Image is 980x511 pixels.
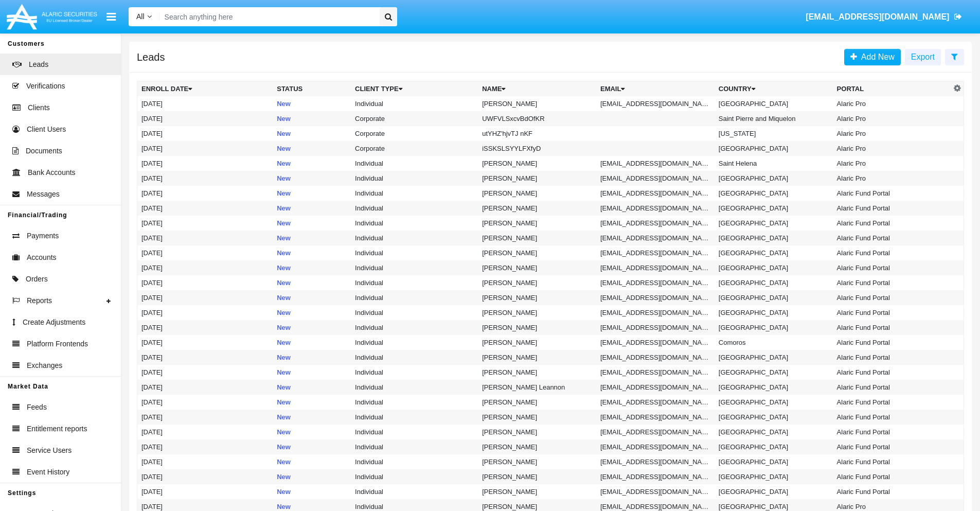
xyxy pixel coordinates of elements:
[478,335,596,350] td: [PERSON_NAME]
[715,141,833,156] td: [GEOGRAPHIC_DATA]
[273,350,351,365] td: New
[596,96,715,111] td: [EMAIL_ADDRESS][DOMAIN_NAME]
[478,141,596,156] td: iSSKSLSYYLFXfyD
[596,290,715,305] td: [EMAIL_ADDRESS][DOMAIN_NAME]
[273,141,351,156] td: New
[596,156,715,171] td: [EMAIL_ADDRESS][DOMAIN_NAME]
[137,156,273,171] td: [DATE]
[715,380,833,395] td: [GEOGRAPHIC_DATA]
[137,425,273,439] td: [DATE]
[596,231,715,245] td: [EMAIL_ADDRESS][DOMAIN_NAME]
[351,320,478,335] td: Individual
[273,201,351,216] td: New
[273,96,351,111] td: New
[596,171,715,186] td: [EMAIL_ADDRESS][DOMAIN_NAME]
[715,410,833,425] td: [GEOGRAPHIC_DATA]
[351,275,478,290] td: Individual
[351,260,478,275] td: Individual
[351,439,478,454] td: Individual
[137,216,273,231] td: [DATE]
[596,484,715,499] td: [EMAIL_ADDRESS][DOMAIN_NAME]
[715,395,833,410] td: [GEOGRAPHIC_DATA]
[478,81,596,97] th: Name
[351,395,478,410] td: Individual
[137,260,273,275] td: [DATE]
[833,454,951,469] td: Alaric Fund Portal
[833,469,951,484] td: Alaric Fund Portal
[137,350,273,365] td: [DATE]
[715,260,833,275] td: [GEOGRAPHIC_DATA]
[351,111,478,126] td: Corporate
[833,425,951,439] td: Alaric Fund Portal
[833,305,951,320] td: Alaric Fund Portal
[833,275,951,290] td: Alaric Fund Portal
[715,350,833,365] td: [GEOGRAPHIC_DATA]
[833,439,951,454] td: Alaric Fund Portal
[137,81,273,97] th: Enroll Date
[351,410,478,425] td: Individual
[478,156,596,171] td: [PERSON_NAME]
[273,380,351,395] td: New
[833,365,951,380] td: Alaric Fund Portal
[273,245,351,260] td: New
[137,126,273,141] td: [DATE]
[273,484,351,499] td: New
[715,186,833,201] td: [GEOGRAPHIC_DATA]
[27,445,72,456] span: Service Users
[273,439,351,454] td: New
[833,245,951,260] td: Alaric Fund Portal
[715,305,833,320] td: [GEOGRAPHIC_DATA]
[273,126,351,141] td: New
[351,425,478,439] td: Individual
[28,167,76,178] span: Bank Accounts
[596,320,715,335] td: [EMAIL_ADDRESS][DOMAIN_NAME]
[596,410,715,425] td: [EMAIL_ADDRESS][DOMAIN_NAME]
[715,454,833,469] td: [GEOGRAPHIC_DATA]
[351,186,478,201] td: Individual
[833,186,951,201] td: Alaric Fund Portal
[596,380,715,395] td: [EMAIL_ADDRESS][DOMAIN_NAME]
[478,454,596,469] td: [PERSON_NAME]
[715,111,833,126] td: Saint Pierre and Miquelon
[351,290,478,305] td: Individual
[596,186,715,201] td: [EMAIL_ADDRESS][DOMAIN_NAME]
[273,454,351,469] td: New
[351,350,478,365] td: Individual
[351,305,478,320] td: Individual
[478,365,596,380] td: [PERSON_NAME]
[833,96,951,111] td: Alaric Pro
[273,260,351,275] td: New
[715,484,833,499] td: [GEOGRAPHIC_DATA]
[273,156,351,171] td: New
[137,380,273,395] td: [DATE]
[478,201,596,216] td: [PERSON_NAME]
[273,171,351,186] td: New
[137,320,273,335] td: [DATE]
[28,102,50,113] span: Clients
[806,12,949,21] span: [EMAIL_ADDRESS][DOMAIN_NAME]
[833,111,951,126] td: Alaric Pro
[351,484,478,499] td: Individual
[137,439,273,454] td: [DATE]
[23,317,85,328] span: Create Adjustments
[273,425,351,439] td: New
[833,260,951,275] td: Alaric Fund Portal
[137,201,273,216] td: [DATE]
[715,96,833,111] td: [GEOGRAPHIC_DATA]
[715,126,833,141] td: [US_STATE]
[137,484,273,499] td: [DATE]
[911,52,935,61] span: Export
[596,439,715,454] td: [EMAIL_ADDRESS][DOMAIN_NAME]
[905,49,941,65] button: Export
[478,216,596,231] td: [PERSON_NAME]
[273,365,351,380] td: New
[833,141,951,156] td: Alaric Pro
[715,81,833,97] th: Country
[857,52,895,61] span: Add New
[137,231,273,245] td: [DATE]
[596,305,715,320] td: [EMAIL_ADDRESS][DOMAIN_NAME]
[478,395,596,410] td: [PERSON_NAME]
[273,335,351,350] td: New
[351,380,478,395] td: Individual
[715,156,833,171] td: Saint Helena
